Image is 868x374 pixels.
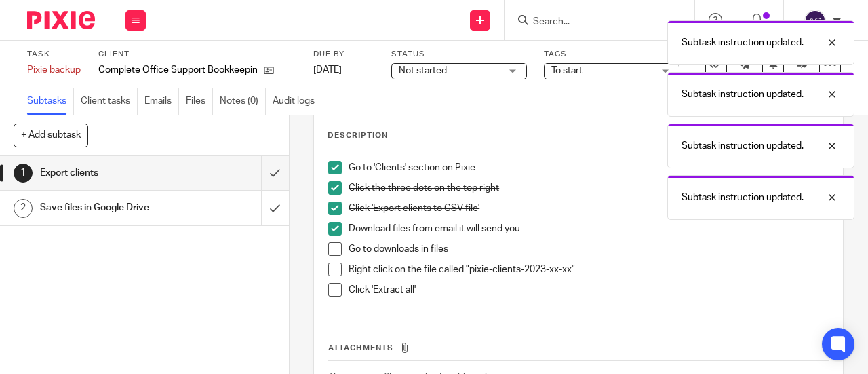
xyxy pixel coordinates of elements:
p: Go to downloads in files [349,242,829,256]
p: Download files from email it will send you [349,222,829,236]
img: svg%3E [804,10,826,31]
p: Subtask instruction updated. [682,191,804,204]
a: Notes (0) [220,88,266,115]
p: Right click on the file called "pixie-clients-2023-xx-xx" [349,263,829,276]
h1: Save files in Google Drive [40,198,178,218]
span: Attachments [328,344,393,352]
div: 2 [14,199,33,218]
a: Emails [144,88,179,115]
label: Status [391,49,527,60]
p: Description [328,130,388,141]
p: Click 'Extract all' [349,283,829,297]
p: Complete Office Support Bookkeeping Ltd [98,63,257,77]
p: Click 'Export clients to CSV file' [349,202,829,215]
div: Pixie backup [27,63,81,77]
h1: Export clients [40,163,178,183]
p: Click the three dots on the top right [349,181,829,195]
label: Client [98,49,296,60]
a: Files [186,88,213,115]
span: Not started [399,66,447,75]
label: Due by [313,49,374,60]
a: Client tasks [81,88,138,115]
p: Subtask instruction updated. [682,139,804,153]
p: Go to 'Clients' section on Pixie [349,161,829,174]
img: Pixie [27,11,95,29]
p: Subtask instruction updated. [682,36,804,50]
button: + Add subtask [14,124,88,147]
div: 1 [14,164,33,183]
label: Task [27,49,81,60]
p: Subtask instruction updated. [682,88,804,101]
a: Subtasks [27,88,74,115]
a: Audit logs [273,88,321,115]
span: [DATE] [313,65,342,75]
